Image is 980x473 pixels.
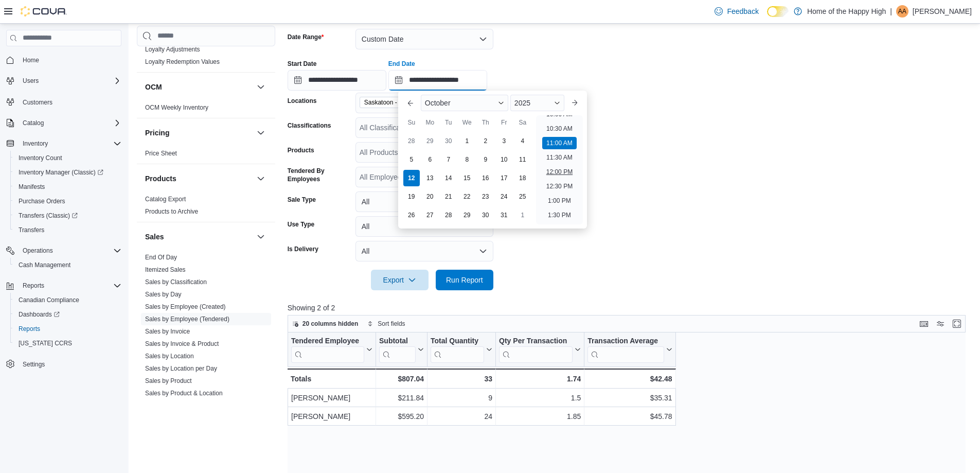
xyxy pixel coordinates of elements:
[23,98,52,107] span: Customers
[459,207,475,223] div: day-29
[145,340,219,347] a: Sales by Invoice & Product
[403,114,420,131] div: Su
[807,5,886,17] p: Home of the Happy High
[288,60,317,68] label: Start Date
[145,278,207,286] a: Sales by Classification
[355,241,493,261] button: All
[440,133,457,149] div: day-30
[145,291,182,298] a: Sales by Day
[440,207,457,223] div: day-28
[288,220,314,229] label: Use Type
[496,188,512,205] div: day-24
[2,74,126,88] button: Users
[19,137,52,150] button: Inventory
[145,253,177,261] span: End Of Day
[19,117,48,129] button: Catalog
[377,270,422,290] span: Export
[145,389,223,397] span: Sales by Product & Location
[288,70,386,91] input: Press the down key to open a popover containing a calendar.
[14,337,121,349] span: Washington CCRS
[19,54,121,66] span: Home
[403,170,420,186] div: day-12
[14,323,121,335] span: Reports
[145,390,223,397] a: Sales by Product & Location
[145,207,198,216] span: Products to Archive
[288,318,363,330] button: 20 columns hidden
[422,207,438,223] div: day-27
[536,115,583,224] ul: Time
[727,6,758,16] span: Feedback
[145,196,186,203] a: Catalog Export
[145,149,177,157] span: Price Sheet
[355,191,493,212] button: All
[137,193,275,222] div: Products
[514,133,531,149] div: day-4
[19,244,121,257] span: Operations
[2,278,126,293] button: Reports
[14,294,121,306] span: Canadian Compliance
[431,410,492,423] div: 24
[145,58,220,65] a: Loyalty Redemption Values
[542,122,577,135] li: 10:30 AM
[587,373,672,385] div: $42.48
[14,166,121,179] span: Inventory Manager (Classic)
[23,360,45,369] span: Settings
[145,266,186,273] a: Itemized Sales
[145,290,182,299] span: Sales by Day
[10,194,126,208] button: Purchase Orders
[19,54,43,66] a: Home
[422,151,438,168] div: day-6
[255,127,267,139] button: Pricing
[477,207,494,223] div: day-30
[951,318,963,330] button: Enter fullscreen
[510,95,564,111] div: Button. Open the year selector. 2025 is currently selected.
[2,357,126,372] button: Settings
[477,151,494,168] div: day-9
[14,323,44,335] a: Reports
[459,114,475,131] div: We
[19,325,40,333] span: Reports
[19,95,121,108] span: Customers
[145,104,208,111] a: OCM Weekly Inventory
[436,270,493,290] button: Run Report
[355,216,493,237] button: All
[425,99,451,107] span: October
[446,275,483,285] span: Run Report
[402,95,419,111] button: Previous Month
[542,151,577,164] li: 11:30 AM
[23,282,44,290] span: Reports
[499,337,573,363] div: Qty Per Transaction
[145,377,192,384] a: Sales by Product
[145,58,220,66] span: Loyalty Redemption Values
[145,195,186,203] span: Catalog Export
[402,132,532,224] div: October, 2025
[19,261,70,269] span: Cash Management
[542,166,577,178] li: 12:00 PM
[379,392,424,404] div: $211.84
[14,209,82,222] a: Transfers (Classic)
[255,81,267,93] button: OCM
[14,195,121,207] span: Purchase Orders
[477,188,494,205] div: day-23
[14,209,121,222] span: Transfers (Classic)
[19,244,57,257] button: Operations
[145,173,253,184] button: Products
[19,154,62,162] span: Inventory Count
[145,82,162,92] h3: OCM
[499,373,581,385] div: 1.74
[14,308,121,321] span: Dashboards
[145,45,200,54] span: Loyalty Adjustments
[14,166,108,179] a: Inventory Manager (Classic)
[145,316,229,323] a: Sales by Employee (Tendered)
[255,231,267,243] button: Sales
[19,212,78,220] span: Transfers (Classic)
[19,137,121,150] span: Inventory
[145,327,190,336] span: Sales by Invoice
[19,168,103,177] span: Inventory Manager (Classic)
[459,188,475,205] div: day-22
[514,99,530,107] span: 2025
[440,151,457,168] div: day-7
[288,303,973,313] p: Showing 2 of 2
[145,232,253,242] button: Sales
